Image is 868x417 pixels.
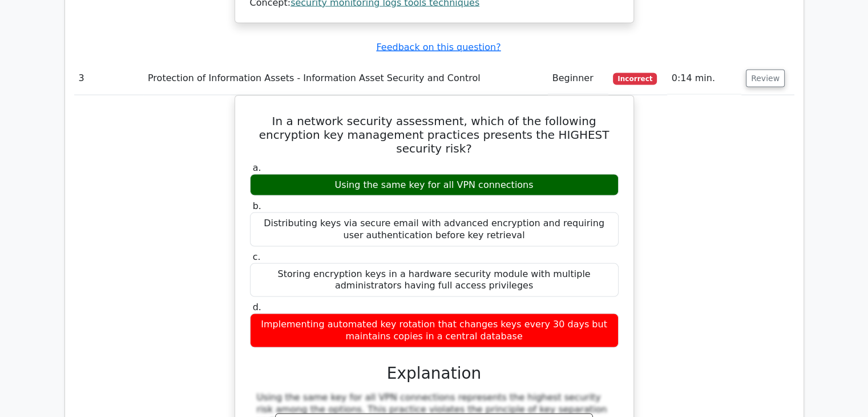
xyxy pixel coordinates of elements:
h3: Explanation [257,364,612,383]
td: Beginner [548,62,609,95]
div: Implementing automated key rotation that changes keys every 30 days but maintains copies in a cen... [250,314,619,348]
td: 0:14 min. [667,62,741,95]
a: Feedback on this question? [376,42,500,53]
span: a. [253,162,261,173]
td: 3 [74,62,143,95]
span: d. [253,302,261,312]
h5: In a network security assessment, which of the following encryption key management practices pres... [249,114,620,155]
span: c. [253,251,261,262]
span: Incorrect [613,73,657,85]
div: Storing encryption keys in a hardware security module with multiple administrators having full ac... [250,263,619,298]
span: b. [253,201,261,211]
button: Review [746,70,785,87]
td: Protection of Information Assets - Information Asset Security and Control [143,62,548,95]
div: Distributing keys via secure email with advanced encryption and requiring user authentication bef... [250,212,619,247]
div: Using the same key for all VPN connections [250,174,619,197]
